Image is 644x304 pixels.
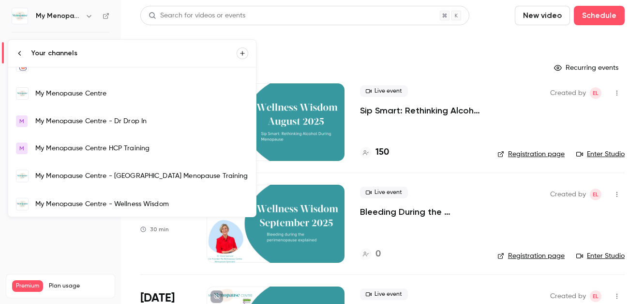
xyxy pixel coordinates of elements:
img: My Menopause Centre - Indonesia Menopause Training [16,170,28,182]
div: My Menopause Centre [35,89,248,98]
div: My Menopause Centre - Wellness Wisdom [35,199,248,209]
img: My Menopause Centre [16,88,28,99]
div: My Menopause Centre HCP Training [35,144,248,153]
div: My Menopause Centre - [GEOGRAPHIC_DATA] Menopause Training [35,171,248,181]
div: My Menopause Centre - Dr Drop In [35,116,248,126]
span: M [19,144,24,153]
span: M [19,117,24,126]
div: Your channels [31,48,237,58]
img: My Menopause Centre - Wellness Wisdom [16,198,28,210]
